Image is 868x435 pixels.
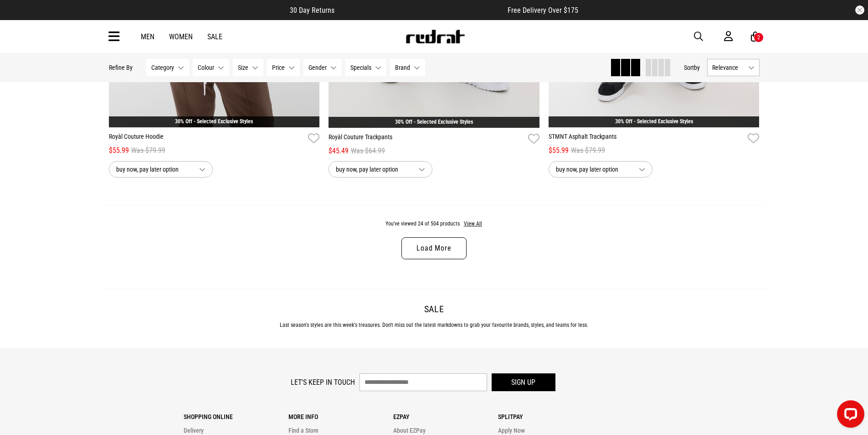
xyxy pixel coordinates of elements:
button: View All [463,220,483,228]
span: Brand [395,64,410,71]
span: Was $79.99 [571,145,605,156]
button: buy now, pay later option [329,161,432,178]
span: 30 Day Returns [290,6,334,15]
p: Refine By [109,64,133,71]
span: Colour [198,64,214,71]
p: Shopping Online [184,413,288,420]
span: Specials [350,64,371,71]
p: Splitpay [498,413,603,420]
span: Size [238,64,248,71]
span: Category [151,64,174,71]
span: buy now, pay later option [336,164,411,175]
a: STMNT Asphalt Trackpants [549,132,745,145]
iframe: LiveChat chat widget [830,397,868,435]
a: 30% Off - Selected Exclusive Styles [395,119,473,125]
iframe: Customer reviews powered by Trustpilot [353,5,489,15]
button: buy now, pay later option [549,161,652,178]
span: $45.49 [329,146,349,157]
span: You've viewed 24 of 504 products [385,220,460,227]
span: Price [272,64,285,71]
button: Category [146,59,189,76]
a: 30% Off - Selected Exclusive Styles [175,118,253,125]
a: 2 [751,32,760,42]
a: Sale [207,32,222,41]
button: Price [267,59,300,76]
a: Find a Store [288,427,318,434]
label: Let's keep in touch [291,378,355,387]
a: Delivery [184,427,204,434]
a: 30% Off - Selected Exclusive Styles [615,118,693,125]
button: buy now, pay later option [109,161,213,178]
a: Apply Now [498,427,525,434]
button: Sortby [684,62,700,73]
a: Women [169,32,193,41]
img: Redrat logo [405,30,465,43]
a: Men [141,32,154,41]
span: Free Delivery Over $175 [508,6,578,15]
p: Last season's styles are this week's treasures. Don't miss out the latest markdowns to grab your ... [109,322,760,328]
span: Was $64.99 [351,146,385,157]
span: Gender [308,64,327,71]
a: Royàl Couture Trackpants [329,132,524,146]
h2: Sale [109,304,760,314]
span: Relevance [712,64,745,71]
button: Specials [345,59,386,76]
div: 2 [757,34,760,41]
span: $55.99 [549,145,569,156]
button: Sign up [492,373,555,391]
button: Relevance [707,59,760,76]
p: Ezpay [393,413,498,420]
button: Gender [303,59,342,76]
button: Colour [193,59,229,76]
span: buy now, pay later option [116,164,192,175]
button: Brand [390,59,425,76]
span: by [694,64,700,71]
span: Was $79.99 [131,145,165,156]
p: More Info [288,413,393,420]
button: Size [233,59,263,76]
span: $55.99 [109,145,129,156]
span: buy now, pay later option [556,164,632,175]
a: About EZPay [393,427,426,434]
a: Royàl Couture Hoodie [109,132,305,145]
a: Load More [401,237,466,259]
